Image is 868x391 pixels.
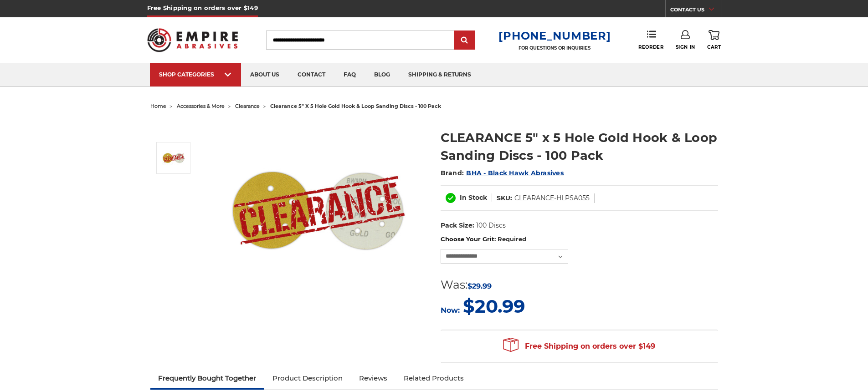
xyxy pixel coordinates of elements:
a: Reviews [351,368,395,388]
span: Reorder [638,44,663,50]
a: Reorder [638,30,663,50]
a: Related Products [395,368,472,388]
img: CLEARANCE 5" x 5 Hole Gold Hook & Loop Sanding Discs - 100 Pack [228,119,411,301]
a: Frequently Bought Together [150,368,265,388]
img: CLEARANCE 5" x 5 Hole Gold Hook & Loop Sanding Discs - 100 Pack [162,147,185,169]
a: shipping & returns [399,63,480,86]
a: contact [288,63,334,86]
dd: CLEARANCE-HLPSA055 [514,193,590,203]
a: Cart [707,30,721,50]
span: $20.99 [463,295,525,317]
a: Product Description [264,368,351,388]
div: SHOP CATEGORIES [159,71,232,78]
small: Required [498,235,526,243]
a: faq [334,63,365,86]
label: Choose Your Grit: [441,235,718,244]
dt: Pack Size: [441,221,474,230]
span: Brand: [441,169,464,177]
span: Sign In [676,44,695,50]
span: Free Shipping on orders over $149 [503,337,655,355]
h1: CLEARANCE 5" x 5 Hole Gold Hook & Loop Sanding Discs - 100 Pack [441,129,718,164]
input: Submit [456,31,474,50]
span: In Stock [460,193,487,202]
span: $29.99 [467,282,492,290]
span: Now: [441,306,460,315]
div: Was: [441,276,525,294]
a: home [150,103,166,109]
a: BHA - Black Hawk Abrasives [466,169,564,177]
span: clearance 5" x 5 hole gold hook & loop sanding discs - 100 pack [270,103,441,109]
a: [PHONE_NUMBER] [498,29,611,42]
span: Cart [707,44,721,50]
img: Empire Abrasives [147,22,238,58]
a: CONTACT US [670,5,721,17]
a: accessories & more [177,103,225,109]
a: clearance [235,103,260,109]
a: blog [365,63,399,86]
dt: SKU: [497,193,512,203]
p: FOR QUESTIONS OR INQUIRIES [498,45,611,51]
dd: 100 Discs [476,221,506,230]
a: about us [241,63,288,86]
